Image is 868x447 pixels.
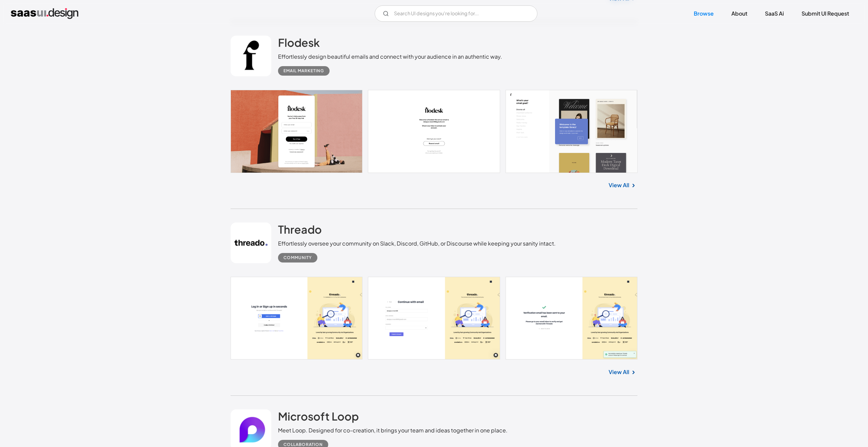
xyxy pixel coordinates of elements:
h2: Flodesk [278,36,320,49]
div: Effortlessly oversee your community on Slack, Discord, GitHub, or Discourse while keeping your sa... [278,239,556,248]
a: Microsoft Loop [278,409,359,426]
div: Effortlessly design beautiful emails and connect with your audience in an authentic way. [278,53,502,61]
input: Search UI designs you're looking for... [375,5,537,22]
a: Browse [686,6,722,21]
a: Threado [278,222,322,239]
a: View All [609,181,629,189]
a: About [723,6,755,21]
a: Flodesk [278,36,320,53]
a: View All [609,368,629,376]
form: Email Form [375,5,537,22]
h2: Microsoft Loop [278,409,359,423]
div: Meet Loop. Designed for co-creation, it brings your team and ideas together in one place. [278,426,508,434]
h2: Threado [278,222,322,236]
a: SaaS Ai [757,6,792,21]
a: Submit UI Request [793,6,857,21]
div: Email Marketing [283,67,324,75]
a: home [11,8,78,19]
div: Community [283,254,312,262]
